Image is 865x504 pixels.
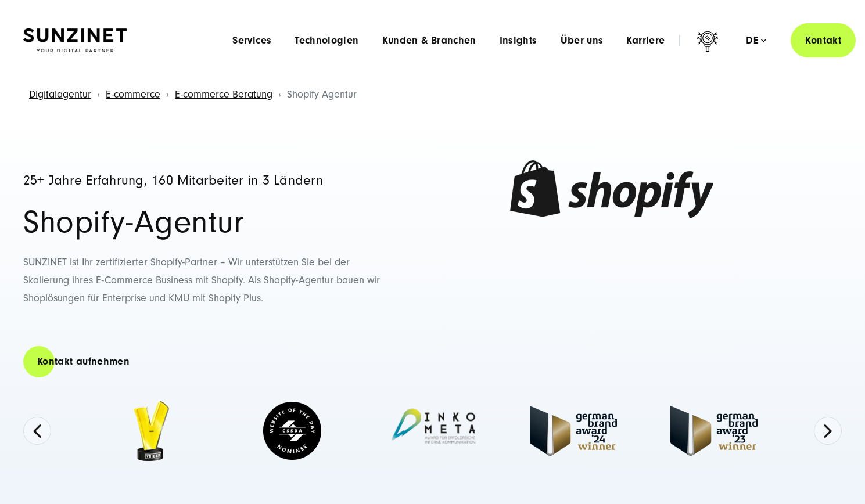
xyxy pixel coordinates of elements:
div: de [746,35,766,46]
a: Kontakt [791,23,856,57]
a: Technologien [295,35,358,46]
img: Staffbase Voices - Bestes Team für interne Kommunikation Award Winner [96,395,207,466]
img: Webentwickler-Agentur - CSSDA Website Nominee [236,395,348,466]
a: Karriere [626,35,665,46]
img: Shopify-black-logo [510,160,713,218]
a: E-commerce [106,88,160,100]
img: German-Brand-Award-2024-2 [518,399,629,463]
h3: 25+ Jahre Erfahrung, 160 Mitarbeiter in 3 Ländern [23,174,382,188]
img: INKO META [377,399,489,463]
button: Next [814,417,842,445]
a: Digitalagentur [29,88,91,100]
a: Über uns [561,35,604,46]
a: E-commerce Beratung [175,88,272,100]
span: SUNZINET ist Ihr zertifizierter Shopify-Partner – Wir unterstützen Sie bei der Skalierung ihres E... [23,256,380,304]
a: Insights [500,35,537,46]
img: German Brand Award 2023 Winner - fullservice digital agentur SUNZINET [658,399,770,463]
h1: Shopify-Agentur [23,206,382,239]
a: Services [232,35,271,46]
button: Previous [23,417,51,445]
span: Shopify Agentur [287,88,357,100]
a: Kontakt aufnehmen [23,345,143,378]
a: Kunden & Branchen [382,35,476,46]
img: SUNZINET Full Service Digital Agentur [23,28,127,53]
